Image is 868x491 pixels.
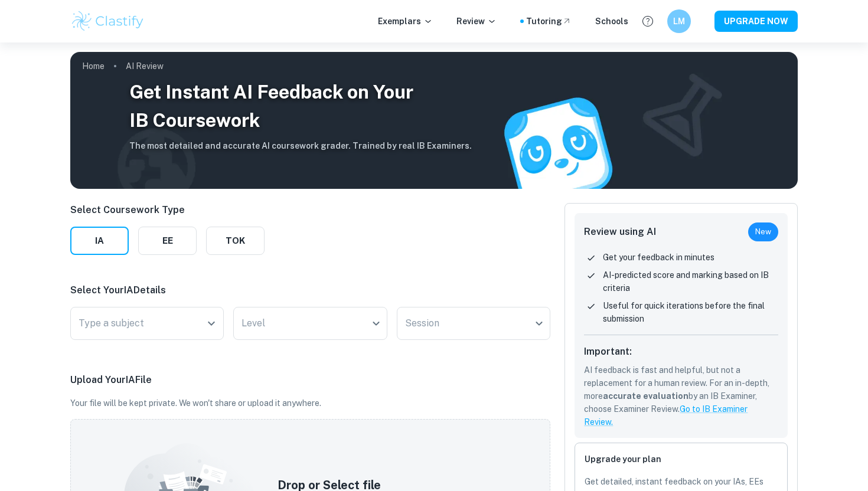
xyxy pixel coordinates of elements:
h6: LM [673,15,686,28]
p: Your file will be kept private. We won't share or upload it anywhere. [70,397,550,410]
button: EE [138,227,197,255]
button: UPGRADE NOW [714,11,798,32]
h6: The most detailed and accurate AI coursework grader. Trained by real IB Examiners. [129,139,472,152]
p: Useful for quick iterations before the final submission [603,299,778,325]
button: LM [667,9,691,33]
img: AI Review Cover [70,52,798,189]
h6: Important: [584,345,778,359]
p: Review [456,15,497,28]
span: New [748,226,778,238]
p: Select Coursework Type [70,203,265,217]
p: AI-predicted score and marking based on IB criteria [603,269,778,294]
h6: Review using AI [584,225,656,239]
button: TOK [206,227,265,255]
button: Help and Feedback [638,11,658,31]
h6: Upgrade your plan [585,453,778,466]
p: Upload Your IA File [70,373,550,387]
img: Clastify logo [70,9,145,33]
button: IA [70,227,129,255]
a: Schools [595,15,628,28]
p: AI Review [126,60,164,73]
p: Get your feedback in minutes [603,251,714,264]
h3: Get Instant AI Feedback on Your IB Coursework [129,78,472,135]
button: Open [203,315,220,332]
b: accurate evaluation [603,391,688,401]
p: AI feedback is fast and helpful, but not a replacement for a human review. For an in-depth, more ... [584,364,778,428]
p: Exemplars [378,15,433,28]
a: Home [82,58,105,74]
a: Tutoring [526,15,572,28]
p: Select Your IA Details [70,283,550,297]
